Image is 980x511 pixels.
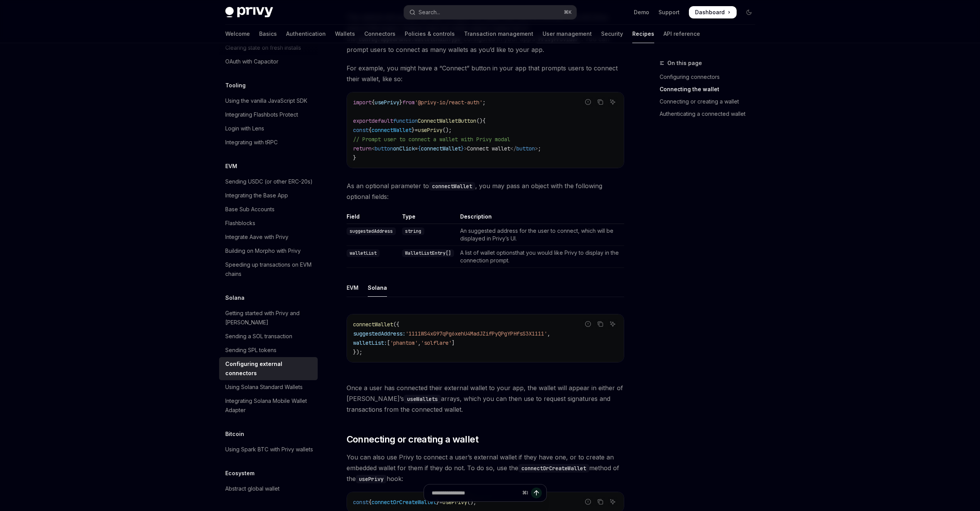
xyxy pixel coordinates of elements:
[356,475,387,483] code: usePrivy
[219,306,318,329] a: Getting started with Privy and [PERSON_NAME]
[608,97,618,107] button: Ask AI
[368,279,387,297] div: Solana
[601,25,623,43] a: Security
[658,8,680,16] a: Support
[225,359,313,378] div: Configuring external connectors
[393,321,399,328] span: ({
[429,182,475,190] code: connectWallet
[399,213,457,224] th: Type
[225,124,264,133] div: Login with Lens
[457,213,624,224] th: Description
[663,25,700,43] a: API reference
[225,445,313,454] div: Using Spark BTC with Privy wallets
[225,332,292,341] div: Sending a SOL transaction
[347,227,396,235] code: suggestedAddress
[353,339,387,346] span: walletList:
[482,117,486,124] span: {
[432,484,519,501] input: Ask a question...
[608,319,618,329] button: Ask AI
[347,249,380,257] code: walletList
[347,213,399,224] th: Field
[219,216,318,230] a: Flashblocks
[393,145,415,152] span: onClick
[538,145,541,152] span: ;
[347,382,624,415] span: Once a user has connected their external wallet to your app, the wallet will appear in either of ...
[464,25,533,43] a: Transaction management
[219,244,318,258] a: Building on Morpho with Privy
[219,94,318,108] a: Using the vanilla JavaScript SDK
[225,429,244,439] h5: Bitcoin
[415,145,418,152] span: =
[660,71,761,83] a: Configuring connectors
[510,145,516,152] span: </
[219,258,318,281] a: Speeding up transactions on EVM chains
[405,330,547,337] span: '1111WS4xG97qPg6xehU4MadJZifPyQPgYPHfsS3X1111'
[225,396,313,415] div: Integrating Solana Mobile Wallet Adapter
[225,57,278,66] div: OAuth with Capacitor
[743,6,755,18] button: Toggle dark mode
[369,127,372,134] span: {
[347,279,358,297] div: EVM
[353,321,393,328] span: connectWallet
[347,452,624,484] span: You can also use Privy to connect a user’s external wallet if they have one, or to create an embe...
[595,319,605,329] button: Copy the contents from the code block
[219,343,318,357] a: Sending SPL tokens
[375,145,393,152] span: button
[225,219,255,228] div: Flashblocks
[225,205,275,214] div: Base Sub Accounts
[531,488,542,498] button: Send message
[219,482,318,496] a: Abstract global wallet
[219,230,318,244] a: Integrate Aave with Privy
[595,97,605,107] button: Copy the contents from the code block
[583,97,593,107] button: Report incorrect code
[634,8,649,16] a: Demo
[372,127,412,134] span: connectWallet
[464,145,467,152] span: >
[660,95,761,108] a: Connecting or creating a wallet
[225,7,273,18] img: dark logo
[375,99,399,106] span: usePrivy
[219,122,318,135] a: Login with Lens
[353,117,372,124] span: export
[225,382,303,392] div: Using Solana Standard Wallets
[347,433,478,446] span: Connecting or creating a wallet
[225,81,246,90] h5: Tooling
[219,380,318,394] a: Using Solana Standard Wallets
[219,443,318,456] a: Using Spark BTC with Privy wallets
[405,25,455,43] a: Policies & controls
[225,293,245,302] h5: Solana
[404,5,576,19] button: Open search
[689,6,737,18] a: Dashboard
[457,246,624,268] td: A list of wallet optionsthat you would like Privy to display in the connection prompt.
[412,127,415,134] span: }
[461,145,464,152] span: }
[402,99,415,106] span: from
[219,357,318,380] a: Configuring external connectors
[219,55,318,68] a: OAuth with Capacitor
[225,177,313,186] div: Sending USDC (or other ERC-20s)
[667,58,702,68] span: On this page
[402,227,424,235] code: string
[399,99,402,106] span: }
[225,309,313,327] div: Getting started with Privy and [PERSON_NAME]
[402,249,454,257] code: WalletListEntry[]
[583,319,593,329] button: Report incorrect code
[225,138,278,147] div: Integrating with tRPC
[518,464,589,473] code: connectOrCreateWallet
[415,99,482,106] span: '@privy-io/react-auth'
[418,127,442,134] span: usePrivy
[225,346,276,355] div: Sending SPL tokens
[482,99,486,106] span: ;
[467,145,510,152] span: Connect wallet
[415,127,418,134] span: =
[259,25,277,43] a: Basics
[543,25,592,43] a: User management
[387,339,390,346] span: [
[418,339,421,346] span: ,
[390,339,418,346] span: 'phantom'
[219,108,318,122] a: Integrating Flashbots Protect
[353,127,369,134] span: const
[353,145,372,152] span: return
[393,117,418,124] span: function
[225,110,298,119] div: Integrating Flashbots Protect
